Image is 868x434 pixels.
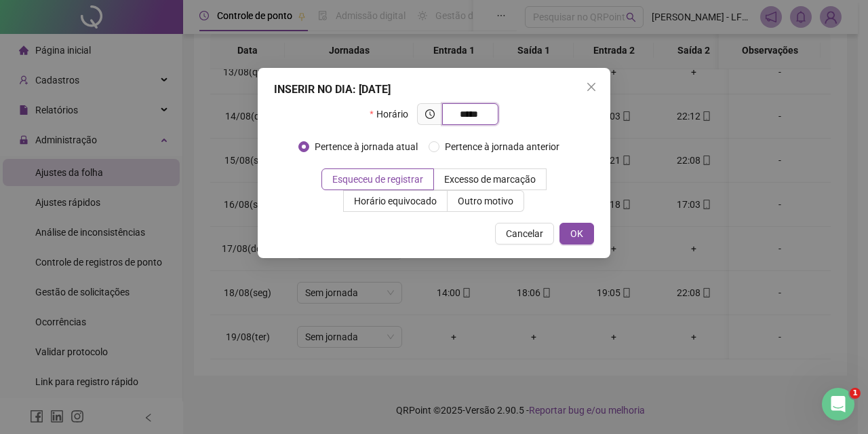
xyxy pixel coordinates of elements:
[444,174,536,185] span: Excesso de marcação
[559,223,594,245] button: OK
[495,223,554,245] button: Cancelar
[580,76,602,98] button: Close
[586,82,597,92] span: close
[570,226,583,241] span: OK
[850,388,861,399] span: 1
[332,174,423,185] span: Esqueceu de registrar
[274,82,594,98] div: INSERIR NO DIA : [DATE]
[458,196,513,206] span: Outro motivo
[506,226,543,241] span: Cancelar
[822,388,854,420] iframe: Intercom live chat
[309,139,423,154] span: Pertence à jornada atual
[425,109,435,119] span: clock-circle
[354,196,437,206] span: Horário equivocado
[439,139,565,154] span: Pertence à jornada anterior
[370,103,416,125] label: Horário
